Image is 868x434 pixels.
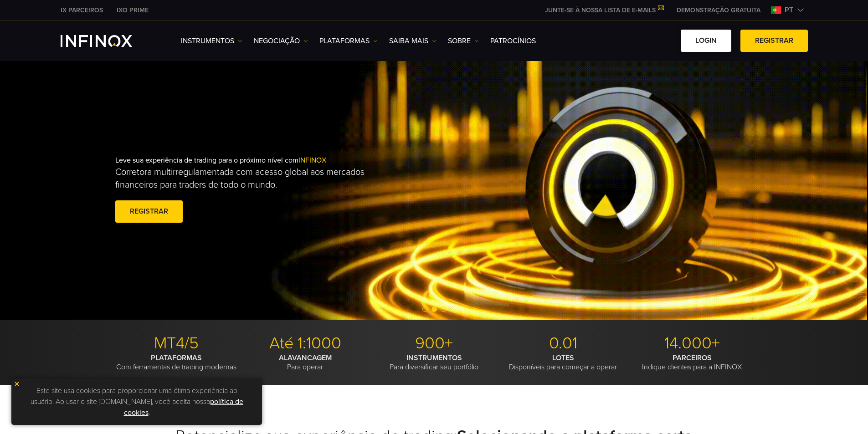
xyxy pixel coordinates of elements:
strong: PARCEIROS [673,353,712,363]
span: INFINOX [298,156,326,165]
p: Até 1:1000 [244,333,366,353]
img: yellow close icon [14,381,20,387]
a: INFINOX MENU [670,5,767,15]
a: Login [681,30,731,52]
a: JUNTE-SE À NOSSA LISTA DE E-MAILS [538,6,670,14]
a: INFINOX [110,5,155,15]
p: Para diversificar seu portfólio [373,353,495,372]
a: INFINOX [54,5,110,15]
p: Indique clientes para a INFINOX [631,353,753,372]
a: Instrumentos [181,36,242,46]
span: Go to slide 1 [422,306,428,312]
strong: LOTES [552,353,574,363]
a: PLATAFORMAS [319,36,378,46]
a: INFINOX Logo [61,35,154,47]
p: Para operar [244,353,366,372]
p: Disponíveis para começar a operar [502,353,624,372]
p: MT4/5 [115,333,237,353]
a: Registrar [740,30,808,52]
a: Saiba mais [389,36,437,46]
a: Patrocínios [490,36,536,46]
strong: ALAVANCAGEM [279,353,332,363]
strong: PLATAFORMAS [151,353,202,363]
p: 14.000+ [631,333,753,353]
a: SOBRE [448,36,479,46]
p: Com ferramentas de trading modernas [115,353,237,372]
strong: INSTRUMENTOS [406,353,462,363]
span: Go to slide 3 [441,306,446,312]
p: Este site usa cookies para proporcionar uma ótima experiência ao usuário. Ao usar o site [DOMAIN_... [16,383,257,420]
a: Registrar [115,200,183,223]
p: 900+ [373,333,495,353]
span: Go to slide 2 [431,306,437,312]
p: Corretora multirregulamentada com acesso global aos mercados financeiros para traders de todo o m... [115,166,386,191]
a: NEGOCIAÇÃO [254,36,308,46]
div: Leve sua experiência de trading para o próximo nível com [115,141,453,240]
span: pt [781,5,797,15]
p: 0.01 [502,333,624,353]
